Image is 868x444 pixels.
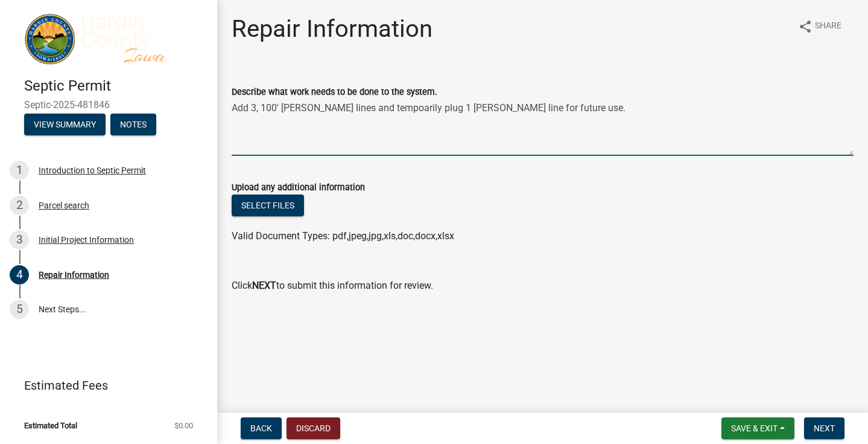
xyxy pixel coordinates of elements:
i: share [798,19,813,34]
div: 2 [10,196,29,215]
wm-modal-confirm: Summary [24,121,106,130]
button: Next [804,417,844,439]
button: Discard [287,417,340,439]
h4: Septic Permit [24,77,207,95]
button: View Summary [24,114,106,135]
span: Estimated Total [24,422,77,430]
span: $0.00 [174,422,193,430]
img: Hardin County, Iowa [24,13,198,65]
a: Estimated Fees [10,373,198,397]
button: Select files [232,195,304,216]
p: Click to submit this information for review. [232,278,854,293]
span: Save & Exit [731,423,778,433]
span: Back [250,423,272,433]
div: Initial Project Information [39,236,134,244]
div: Introduction to Septic Permit [39,166,146,175]
div: 3 [10,230,29,249]
button: Save & Exit [721,417,794,439]
span: Next [814,423,835,433]
span: Valid Document Types: pdf,jpeg,jpg,xls,doc,docx,xlsx [232,230,454,242]
div: 1 [10,161,29,180]
div: Parcel search [39,201,89,210]
div: 5 [10,300,29,319]
div: 4 [10,265,29,285]
button: Notes [110,114,156,135]
label: Upload any additional information [232,184,365,192]
div: Repair Information [39,271,109,279]
button: Back [241,417,282,439]
strong: NEXT [252,280,276,291]
h1: Repair Information [232,14,432,43]
span: Share [815,19,841,34]
button: shareShare [788,14,851,38]
label: Describe what work needs to be done to the system. [232,88,437,97]
span: Septic-2025-481846 [24,99,193,111]
wm-modal-confirm: Notes [110,121,156,130]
